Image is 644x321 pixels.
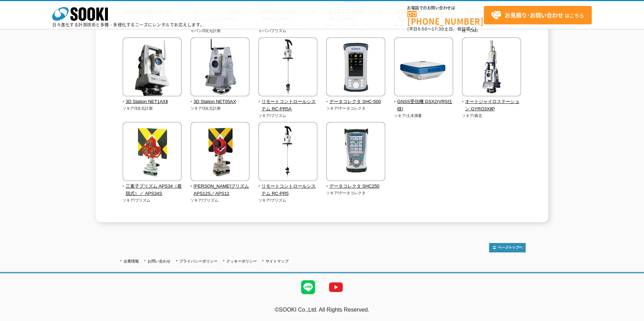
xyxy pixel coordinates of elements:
[326,105,386,111] p: ソキア/データコレクタ
[190,105,250,111] p: ソキア/3次元計測
[226,259,257,263] a: クッキーポリシー
[322,273,350,301] img: YouTube
[326,190,386,196] p: ソキア/データコレクタ
[258,176,318,197] a: リモートコントロールシステム RC-PR5
[462,92,521,112] a: オートジャイロステーション GYRO3XⅡP
[123,183,182,197] span: 三素子プリズム APS34（着脱式）／ APS34S
[190,176,250,197] a: [PERSON_NAME]プリズム APS12S／APS12
[326,92,386,105] a: データコレクタ SHC-500
[394,113,454,119] p: ソキア/土木測量
[123,197,182,203] p: ソキア/プリズム
[123,37,182,98] img: 3D Station NET1AXⅡ
[326,183,386,190] span: データコレクタ SHC250
[123,98,182,105] span: 3D Station NET1AXⅡ
[407,26,476,32] span: (平日 ～ 土日、祝日除く)
[617,314,644,320] a: テストMail
[190,183,250,197] span: [PERSON_NAME]プリズム APS12S／APS12
[258,183,318,197] span: リモートコントロールシステム RC-PR5
[484,6,592,24] a: お見積り･お問い合わせはこちら
[489,243,526,252] img: トップページへ
[258,197,318,203] p: ソキア/プリズム
[394,37,453,98] img: GNSS受信機 GSX2(VRS仕様)
[123,105,182,111] p: ソキア/3次元計測
[491,10,584,21] span: はこちら
[326,37,385,98] img: データコレクタ SHC-500
[326,98,386,105] span: データコレクタ SHC-500
[190,37,250,98] img: 3D Station NET05AX
[258,113,318,119] p: ソキア/プリズム
[432,26,444,32] span: 17:30
[266,259,289,263] a: サイトマップ
[123,176,182,197] a: 三素子プリズム APS34（着脱式）／ APS34S
[407,6,484,10] span: お電話でのお問い合わせは
[123,122,182,183] img: 三素子プリズム APS34（着脱式）／ APS34S
[258,98,318,113] span: リモートコントロールシステム RC-PR5A
[190,92,250,105] a: 3D Station NET05AX
[394,92,454,112] a: GNSS受信機 GSX2(VRS仕様)
[179,259,218,263] a: プライバシーポリシー
[326,122,385,183] img: データコレクタ SHC250
[258,122,317,183] img: リモートコントロールシステム RC-PR5
[326,176,386,190] a: データコレクタ SHC250
[258,37,317,98] img: リモートコントロールシステム RC-PR5A
[258,92,318,112] a: リモートコントロールシステム RC-PR5A
[52,23,205,27] p: 日々進化する計測技術と多種・多様化するニーズにレンタルでお応えします。
[394,98,454,113] span: GNSS受信機 GSX2(VRS仕様)
[407,11,484,25] a: [PHONE_NUMBER]
[462,37,521,98] img: オートジャイロステーション GYRO3XⅡP
[190,197,250,203] p: ソキア/プリズム
[190,98,250,105] span: 3D Station NET05AX
[294,273,322,301] img: LINE
[124,259,139,263] a: 企業情報
[462,113,521,119] p: ソキア/真北
[462,98,521,113] span: オートジャイロステーション GYRO3XⅡP
[148,259,171,263] a: お問い合わせ
[123,92,182,105] a: 3D Station NET1AXⅡ
[418,26,427,32] span: 8:50
[505,11,563,19] strong: お見積り･お問い合わせ
[190,122,250,183] img: 一素子プリズム APS12S／APS12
